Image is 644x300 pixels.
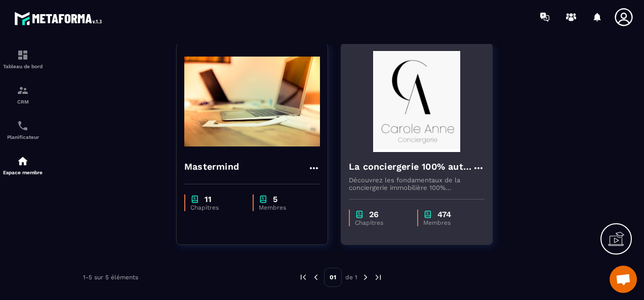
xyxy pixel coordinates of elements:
p: Découvrez les fondamentaux de la conciergerie immobilière 100% automatisée. Cette formation est c... [349,176,485,191]
p: 5 [273,194,277,204]
a: formation-backgroundMastermindchapter11Chapitreschapter5Membres [176,43,341,258]
img: logo [14,9,105,28]
img: chapter [259,194,268,204]
img: formation [17,49,29,61]
a: formationformationTableau de bord [3,41,43,77]
img: chapter [190,194,199,204]
p: 474 [437,210,451,219]
p: Chapitres [355,219,407,226]
p: Espace membre [3,170,43,175]
img: formation [17,84,29,96]
a: formation-backgroundLa conciergerie 100% automatiséeDécouvrez les fondamentaux de la conciergerie... [341,43,505,258]
img: formation-background [184,51,320,152]
p: Membres [259,204,310,211]
p: CRM [3,99,43,105]
a: schedulerschedulerPlanificateur [3,112,43,147]
a: automationsautomationsEspace membre [3,147,43,183]
p: 1-5 sur 5 éléments [83,274,138,281]
p: Tableau de bord [3,64,43,69]
p: de 1 [345,273,357,281]
img: next [374,273,383,282]
a: formationformationCRM [3,77,43,112]
p: Membres [423,219,475,226]
img: chapter [423,210,432,219]
img: prev [311,273,320,282]
img: chapter [355,210,364,219]
p: 26 [369,210,379,219]
p: Planificateur [3,134,43,140]
img: next [361,273,370,282]
p: 11 [205,194,212,204]
img: automations [17,155,29,167]
p: Chapitres [190,204,243,211]
div: Ouvrir le chat [610,266,637,293]
img: scheduler [17,120,29,132]
p: 01 [324,268,342,287]
img: formation-background [349,51,485,152]
h4: Mastermind [184,160,239,174]
h4: La conciergerie 100% automatisée [349,160,472,174]
img: prev [299,273,308,282]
